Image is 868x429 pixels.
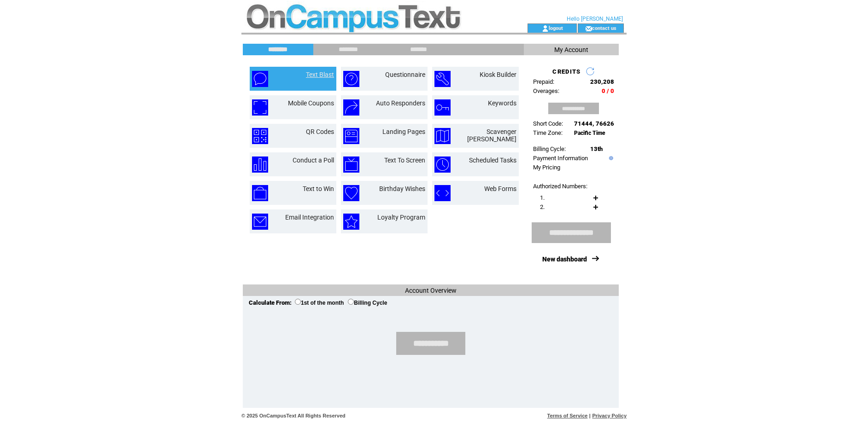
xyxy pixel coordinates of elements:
[434,157,451,173] img: scheduled-tasks.png
[533,129,563,136] span: Time Zone:
[602,87,614,94] span: 0 / 0
[469,157,516,164] a: Scheduled Tasks
[434,128,451,144] img: scavenger-hunt.png
[540,194,545,201] span: 1.
[533,164,560,171] a: My Pricing
[384,157,425,164] a: Text To Screen
[285,214,334,221] a: Email Integration
[306,128,334,135] a: QR Codes
[252,71,268,87] img: text-blast.png
[592,413,627,418] a: Privacy Policy
[382,128,425,135] a: Landing Pages
[589,413,591,418] span: |
[488,99,516,107] a: Keywords
[348,299,354,305] input: Billing Cycle
[574,120,614,127] span: 71444, 76626
[434,71,451,87] img: kiosk-builder.png
[533,183,587,190] span: Authorized Numbers:
[385,71,425,78] a: Questionnaire
[343,99,359,116] img: auto-responders.png
[376,99,425,107] a: Auto Responders
[533,145,566,152] span: Billing Cycle:
[542,25,549,32] img: account_icon.gif
[607,156,613,160] img: help.gif
[552,68,581,75] span: CREDITS
[592,25,616,31] a: contact us
[343,157,359,173] img: text-to-screen.png
[252,214,268,230] img: email-integration.png
[434,185,451,201] img: web-forms.png
[252,128,268,144] img: qr-codes.png
[540,203,545,210] span: 2.
[379,185,425,192] a: Birthday Wishes
[590,78,614,85] span: 230,208
[303,185,334,192] a: Text to Win
[480,71,516,78] a: Kiosk Builder
[252,157,268,173] img: conduct-a-poll.png
[542,255,587,263] a: New dashboard
[405,287,457,294] span: Account Overview
[467,128,516,143] a: Scavenger [PERSON_NAME]
[590,145,603,152] span: 13th
[554,46,588,53] span: My Account
[343,128,359,144] img: landing-pages.png
[295,300,344,306] label: 1st of the month
[249,299,292,306] span: Calculate From:
[567,16,623,22] span: Hello [PERSON_NAME]
[343,71,359,87] img: questionnaire.png
[295,299,301,305] input: 1st of the month
[293,157,334,164] a: Conduct a Poll
[574,130,605,136] span: Pacific Time
[252,185,268,201] img: text-to-win.png
[252,99,268,116] img: mobile-coupons.png
[348,300,387,306] label: Billing Cycle
[343,185,359,201] img: birthday-wishes.png
[533,87,559,94] span: Overages:
[241,413,346,418] span: © 2025 OnCampusText All Rights Reserved
[377,214,425,221] a: Loyalty Program
[549,25,563,31] a: logout
[484,185,516,192] a: Web Forms
[288,99,334,107] a: Mobile Coupons
[533,120,563,127] span: Short Code:
[585,25,592,32] img: contact_us_icon.gif
[434,99,451,116] img: keywords.png
[343,214,359,230] img: loyalty-program.png
[533,78,554,85] span: Prepaid:
[533,155,588,162] a: Payment Information
[547,413,588,418] a: Terms of Service
[306,71,334,78] a: Text Blast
